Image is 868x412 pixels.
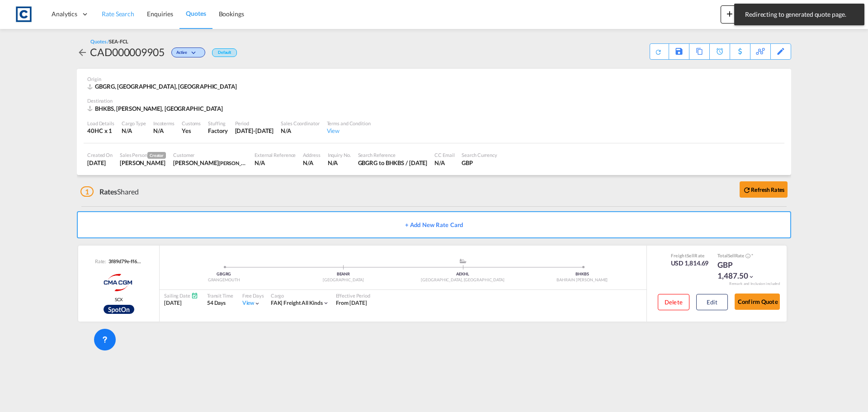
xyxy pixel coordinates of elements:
[191,292,198,299] md-icon: Schedules Available
[724,10,758,17] span: New
[87,152,113,158] div: Created On
[336,299,367,306] span: From [DATE]
[164,299,198,307] div: [DATE]
[115,296,123,303] span: SCX
[740,181,788,198] button: icon-refreshRefresh Rates
[104,305,134,314] img: CMA_CGM_Spot.png
[219,159,277,166] span: [PERSON_NAME] Logisitcs
[696,294,728,310] button: Edit
[95,258,107,265] span: Rate:
[721,5,762,24] button: icon-plus 400-fgNewicon-chevron-down
[90,38,128,45] div: Quotes /SEA-FCL
[671,252,709,259] div: Freight Rate
[87,104,225,113] div: BHKBS, Khalifa Bin Salman Port, Middle East
[281,299,283,306] span: |
[281,127,319,135] div: N/A
[96,271,142,294] img: CMACGM Spot
[717,260,763,281] div: GBP 1,487.50
[77,45,90,59] div: icon-arrow-left
[462,159,497,167] div: GBP
[255,152,296,158] div: External Reference
[182,120,201,127] div: Customs
[254,300,260,307] md-icon: icon-chevron-down
[687,253,694,258] span: Sell
[271,292,329,299] div: Cargo
[106,258,142,265] div: 3f89d79e-ff6a-415e-b917-b827ab50640d.474f737f-45b7-3ef2-92e9-b1adab4fff07
[189,51,200,56] md-icon: icon-chevron-down
[87,120,114,127] div: Load Details
[283,271,403,277] div: BEANR
[671,259,709,268] div: USD 1,814.69
[283,277,403,283] div: [GEOGRAPHIC_DATA]
[655,44,664,56] div: Quote PDF is not available at this time
[336,292,370,299] div: Effective Period
[523,271,642,277] div: BHKBS
[173,152,247,158] div: Customer
[669,44,689,59] div: Save As Template
[724,8,735,19] md-icon: icon-plus 400-fg
[87,97,781,104] div: Destination
[458,259,468,263] md-icon: assets/icons/custom/ship-fill.svg
[122,120,146,127] div: Cargo Type
[165,45,208,59] div: Change Status Here
[728,253,735,258] span: Sell
[52,9,77,19] span: Analytics
[77,211,791,238] button: + Add New Rate Card
[434,152,454,158] div: CC Email
[102,10,134,18] span: Rate Search
[87,82,239,90] div: GBGRG, Grangemouth, Europe
[122,127,146,135] div: N/A
[327,127,371,135] div: View
[735,294,780,310] button: Confirm Quote
[403,277,523,283] div: [GEOGRAPHIC_DATA], [GEOGRAPHIC_DATA]
[120,152,166,159] div: Sales Person
[109,38,128,44] span: SEA-FCL
[212,48,237,57] div: Default
[164,277,283,283] div: GRANGEMOUTH
[403,271,523,277] div: AEKHL
[281,120,319,127] div: Sales Coordinator
[80,186,94,197] span: 1
[303,152,320,158] div: Address
[658,294,689,310] button: Delete
[328,159,351,167] div: N/A
[358,152,428,158] div: Search Reference
[147,10,173,18] span: Enquiries
[327,120,371,127] div: Terms and Condition
[95,83,237,90] span: GBGRG, [GEOGRAPHIC_DATA], [GEOGRAPHIC_DATA]
[271,299,284,306] span: FAK
[171,47,205,57] div: Change Status Here
[358,159,428,167] div: GBGRG to BHKBS / 1 Oct 2025
[523,277,642,283] div: BAHRAIN [PERSON_NAME]
[235,120,274,127] div: Period
[164,271,283,277] div: GBGRG
[186,9,206,17] span: Quotes
[462,152,497,158] div: Search Currency
[176,50,189,58] span: Active
[751,186,784,193] b: Refresh Rates
[207,292,233,299] div: Transit Time
[153,120,175,127] div: Incoterms
[742,10,856,19] span: Redirecting to generated quote page.
[323,300,329,306] md-icon: icon-chevron-down
[750,253,753,258] span: Subject to Remarks
[120,159,166,167] div: Lauren Prentice
[87,127,114,135] div: 40HC x 1
[748,274,755,280] md-icon: icon-chevron-down
[153,127,164,135] div: N/A
[90,45,165,59] div: CAD000009905
[235,127,274,135] div: 1 Oct 2025
[722,281,787,286] div: Remark and Inclusion included
[717,252,763,260] div: Total Rate
[77,47,88,58] md-icon: icon-arrow-left
[208,120,227,127] div: Stuffing
[255,159,296,167] div: N/A
[80,187,139,197] div: Shared
[164,292,198,299] div: Sailing Date
[104,305,134,314] div: Rollable available
[208,127,227,135] div: Factory Stuffing
[655,48,662,56] md-icon: icon-refresh
[87,76,781,82] div: Origin
[219,10,244,18] span: Bookings
[271,299,323,307] div: freight all kinds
